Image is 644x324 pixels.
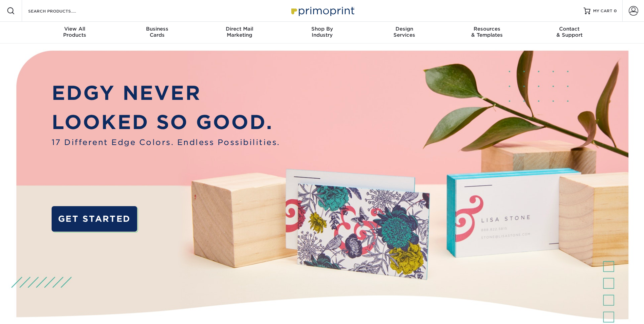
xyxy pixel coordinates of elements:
[281,26,363,32] span: Shop By
[52,108,280,137] p: LOOKED SO GOOD.
[528,22,611,43] a: Contact& Support
[34,22,116,43] a: View AllProducts
[363,22,446,43] a: DesignServices
[528,26,611,38] div: & Support
[198,22,281,43] a: Direct MailMarketing
[52,137,280,148] span: 17 Different Edge Colors. Endless Possibilities.
[446,22,528,43] a: Resources& Templates
[27,7,94,15] input: SEARCH PRODUCTS.....
[198,26,281,32] span: Direct Mail
[52,206,137,232] a: GET STARTED
[34,26,116,32] span: View All
[116,26,198,38] div: Cards
[614,8,617,13] span: 0
[288,3,356,18] img: Primoprint
[116,26,198,32] span: Business
[363,26,446,32] span: Design
[446,26,528,38] div: & Templates
[593,8,612,14] span: MY CART
[52,78,280,107] p: EDGY NEVER
[198,26,281,38] div: Marketing
[528,26,611,32] span: Contact
[34,26,116,38] div: Products
[446,26,528,32] span: Resources
[281,26,363,38] div: Industry
[116,22,198,43] a: BusinessCards
[281,22,363,43] a: Shop ByIndustry
[363,26,446,38] div: Services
